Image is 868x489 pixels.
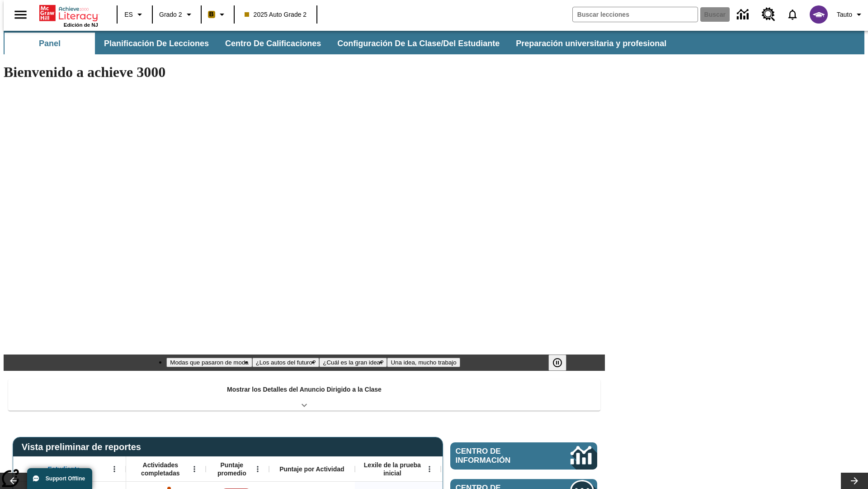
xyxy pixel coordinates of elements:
button: Diapositiva 4 Una idea, mucho trabajo [387,358,460,367]
button: Preparación universitaria y profesional [509,33,674,54]
button: Lenguaje: ES, Selecciona un idioma [120,6,149,23]
span: Edición de NJ [64,22,98,28]
span: Estudiante [48,465,80,473]
button: Escoja un nuevo avatar [804,3,833,26]
span: Vista preliminar de reportes [22,442,146,452]
button: Boost El color de la clase es anaranjado claro. Cambiar el color de la clase. [204,6,231,23]
button: Panel [5,33,95,54]
button: Carrusel de lecciones, seguir [841,473,868,489]
span: Puntaje por Actividad [279,465,344,473]
button: Abrir menú [423,462,436,476]
img: avatar image [810,5,828,24]
button: Perfil/Configuración [833,6,868,23]
button: Diapositiva 3 ¿Cuál es la gran idea? [319,358,387,367]
button: Abrir menú [108,462,121,476]
span: Centro de información [456,447,540,465]
div: Subbarra de navegación [4,33,675,54]
button: Support Offline [27,468,92,489]
span: B [209,9,214,20]
a: Portada [39,4,98,22]
div: Pausar [548,355,576,371]
span: Tauto [837,10,852,19]
button: Configuración de la clase/del estudiante [330,33,507,54]
button: Centro de calificaciones [218,33,328,54]
button: Abrir el menú lateral [7,1,34,28]
button: Diapositiva 1 Modas que pasaron de moda [166,358,252,367]
a: Centro de recursos, Se abrirá en una pestaña nueva. [756,2,781,27]
span: ES [124,10,133,19]
button: Pausar [548,355,566,371]
div: Portada [39,3,98,28]
button: Abrir menú [251,462,264,476]
input: Buscar campo [573,7,698,22]
span: Support Offline [46,475,85,482]
div: Subbarra de navegación [4,31,864,54]
a: Centro de información [450,442,597,470]
button: Planificación de lecciones [97,33,216,54]
h1: Bienvenido a achieve 3000 [4,64,605,81]
span: Grado 2 [159,10,182,19]
span: 2025 Auto Grade 2 [245,10,307,19]
span: Actividades completadas [131,461,190,477]
button: Grado: Grado 2, Elige un grado [156,6,198,23]
span: Puntaje promedio [210,461,254,477]
a: Notificaciones [781,3,804,26]
span: Lexile de la prueba inicial [359,461,425,477]
div: Mostrar los Detalles del Anuncio Dirigido a la Clase [8,379,600,411]
body: Máximo 600 caracteres Presiona Escape para desactivar la barra de herramientas Presiona Alt + F10... [4,7,132,15]
p: Mostrar los Detalles del Anuncio Dirigido a la Clase [227,385,382,394]
a: Centro de información [731,2,756,27]
button: Diapositiva 2 ¿Los autos del futuro? [252,358,320,367]
button: Abrir menú [188,462,201,476]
